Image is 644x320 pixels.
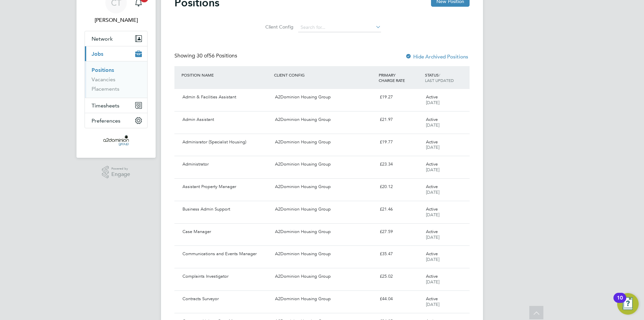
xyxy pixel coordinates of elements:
div: £19.27 [377,92,423,103]
span: Active [426,296,438,302]
span: Active [426,184,438,189]
div: A2Dominion Housing Group [272,293,377,305]
img: a2dominion-logo-retina.png [103,135,128,146]
div: A2Dominion Housing Group [272,204,377,215]
button: Jobs [85,46,147,61]
label: Hide Archived Positions [405,53,468,60]
div: A2Dominion Housing Group [272,181,377,192]
span: [DATE] [426,189,439,195]
span: [DATE] [426,144,439,150]
div: £27.59 [377,226,423,237]
label: Client Config [263,24,293,30]
div: £35.47 [377,248,423,260]
a: Placements [92,86,119,92]
span: Network [92,36,113,42]
span: Preferences [92,118,120,124]
div: Assistant Property Manager [180,181,272,192]
span: [DATE] [426,167,439,173]
span: LAST UPDATED [425,78,454,83]
div: CLIENT CONFIG [272,69,377,81]
a: Positions [92,67,114,73]
span: Active [426,117,438,122]
div: STATUS [423,69,470,86]
span: [DATE] [426,279,439,285]
span: 56 Positions [197,52,237,59]
span: Active [426,229,438,234]
div: Admin & Facilities Assistant [180,92,272,103]
span: [DATE] [426,212,439,218]
div: Communications and Events Manager [180,248,272,260]
span: Engage [111,172,130,177]
span: 30 of [197,52,209,59]
span: Active [426,94,438,100]
div: Adminisrator (Specialist Housing) [180,137,272,148]
div: Jobs [85,61,147,98]
button: Open Resource Center, 10 new notifications [617,293,639,315]
input: Search for... [298,23,381,32]
div: A2Dominion Housing Group [272,92,377,103]
span: Active [426,139,438,145]
div: 10 [617,298,623,307]
span: Active [426,251,438,257]
div: A2Dominion Housing Group [272,248,377,260]
div: £21.46 [377,204,423,215]
div: £19.77 [377,137,423,148]
span: Crystal Teixeira [85,16,148,24]
span: [DATE] [426,257,439,262]
span: Active [426,161,438,167]
button: Network [85,31,147,46]
div: £21.97 [377,114,423,125]
div: £44.04 [377,293,423,305]
div: Complaints Investigator [180,271,272,282]
span: Jobs [92,51,103,57]
span: Active [426,206,438,212]
span: [DATE] [426,234,439,240]
div: Showing [174,52,238,59]
span: [DATE] [426,100,439,105]
button: Preferences [85,113,147,128]
div: Administrator [180,159,272,170]
a: Powered byEngage [102,166,130,179]
span: Powered by [111,166,130,172]
div: £23.34 [377,159,423,170]
a: Vacancies [92,76,115,83]
div: £25.02 [377,271,423,282]
div: POSITION NAME [180,69,272,81]
div: Case Manager [180,226,272,237]
div: A2Dominion Housing Group [272,159,377,170]
span: Active [426,273,438,279]
span: [DATE] [426,122,439,128]
span: Timesheets [92,102,119,109]
div: Contracts Surveyor [180,293,272,305]
div: Admin Assistant [180,114,272,125]
a: Go to home page [85,135,148,146]
button: Timesheets [85,98,147,113]
span: / [439,72,440,78]
div: Business Admin Support [180,204,272,215]
div: A2Dominion Housing Group [272,271,377,282]
span: [DATE] [426,302,439,307]
div: PRIMARY CHARGE RATE [377,69,423,86]
div: A2Dominion Housing Group [272,114,377,125]
div: A2Dominion Housing Group [272,137,377,148]
div: £20.12 [377,181,423,192]
div: A2Dominion Housing Group [272,226,377,237]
